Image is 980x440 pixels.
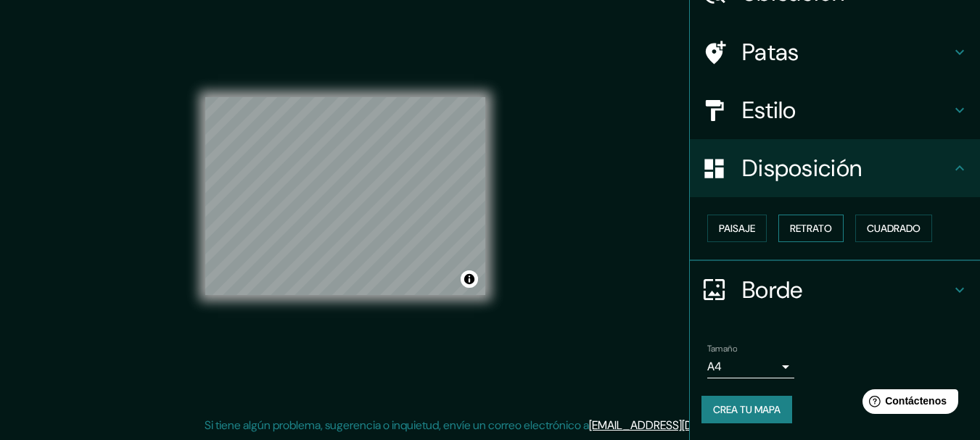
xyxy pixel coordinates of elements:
div: A4 [707,355,794,378]
button: Cuadrado [855,215,932,242]
button: Crea tu mapa [701,396,792,423]
font: A4 [707,359,722,374]
font: Patas [742,37,799,67]
button: Activar o desactivar atribución [461,270,478,288]
font: Tamaño [707,343,737,354]
iframe: Lanzador de widgets de ayuda [851,383,964,424]
font: Crea tu mapa [713,403,781,416]
font: Estilo [742,95,796,125]
div: Patas [690,23,980,81]
font: Si tiene algún problema, sugerencia o inquietud, envíe un correo electrónico a [205,418,589,433]
button: Paisaje [707,215,767,242]
font: Retrato [790,222,832,235]
div: Disposición [690,139,980,197]
font: Disposición [742,153,862,183]
a: [EMAIL_ADDRESS][DOMAIN_NAME] [589,418,768,433]
canvas: Mapa [205,97,485,295]
font: Cuadrado [867,222,921,235]
div: Estilo [690,81,980,139]
div: Borde [690,261,980,319]
button: Retrato [778,215,844,242]
font: Borde [742,275,803,305]
font: Paisaje [719,222,755,235]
